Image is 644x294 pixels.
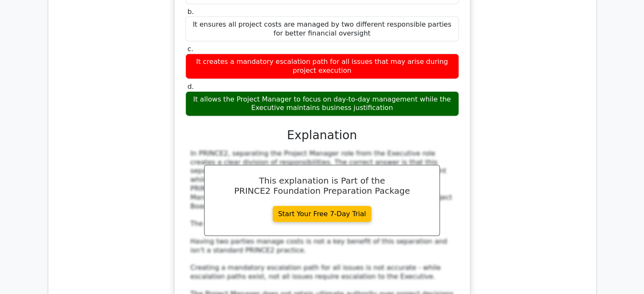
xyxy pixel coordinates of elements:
[273,206,372,222] a: Start Your Free 7-Day Trial
[191,128,454,143] h3: Explanation
[185,16,459,42] div: It ensures all project costs are managed by two different responsible parties for better financia...
[185,54,459,79] div: It creates a mandatory escalation path for all issues that may arise during project execution
[188,8,194,16] span: b.
[188,82,194,91] span: d.
[188,45,193,53] span: c.
[185,91,459,117] div: It allows the Project Manager to focus on day-to-day management while the Executive maintains bus...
